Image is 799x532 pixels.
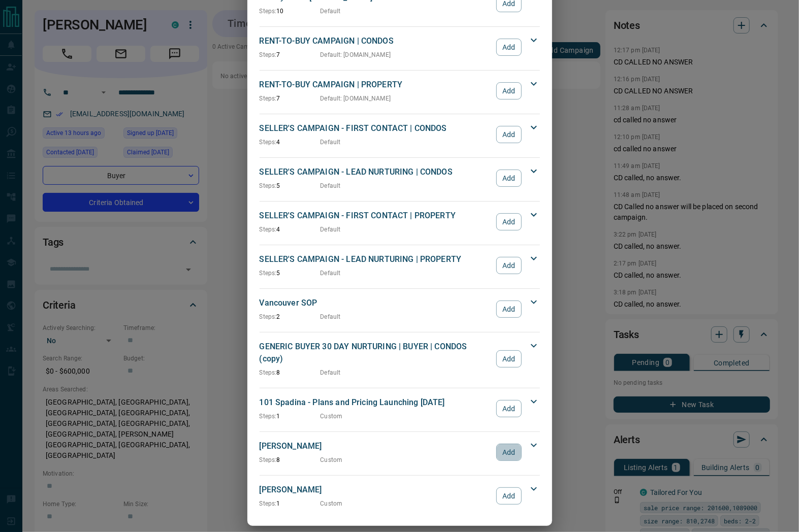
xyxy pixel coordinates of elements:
button: Add [496,39,521,56]
p: Default [321,225,341,234]
p: RENT-TO-BUY CAMPAIGN | PROPERTY [260,79,492,91]
p: Default [321,368,341,377]
button: Add [496,257,521,274]
span: Steps: [260,413,277,420]
button: Add [496,170,521,187]
div: [PERSON_NAME]Steps:1CustomAdd [260,482,540,510]
p: Custom [321,455,343,464]
p: 5 [260,269,321,278]
span: Steps: [260,182,277,189]
p: SELLER'S CAMPAIGN - FIRST CONTACT | PROPERTY [260,210,492,222]
p: 101 Spadina - Plans and Pricing Launching [DATE] [260,396,492,409]
span: Steps: [260,51,277,58]
p: 10 [260,7,321,16]
p: 8 [260,455,321,464]
p: 4 [260,138,321,147]
p: SELLER'S CAMPAIGN - FIRST CONTACT | CONDOS [260,122,492,135]
div: [PERSON_NAME]Steps:8CustomAdd [260,438,540,467]
p: 7 [260,94,321,103]
div: SELLER'S CAMPAIGN - LEAD NURTURING | PROPERTYSteps:5DefaultAdd [260,251,540,280]
button: Add [496,126,521,143]
span: Steps: [260,8,277,15]
span: Steps: [260,95,277,102]
p: Default : [DOMAIN_NAME] [321,50,391,59]
button: Add [496,487,521,505]
span: Steps: [260,313,277,320]
div: GENERIC BUYER 30 DAY NURTURING | BUYER | CONDOS (copy)Steps:8DefaultAdd [260,339,540,379]
p: GENERIC BUYER 30 DAY NURTURING | BUYER | CONDOS (copy) [260,341,492,365]
span: Steps: [260,456,277,463]
p: 2 [260,312,321,321]
p: Default [321,181,341,190]
p: RENT-TO-BUY CAMPAIGN | CONDOS [260,35,492,47]
button: Add [496,444,521,461]
p: 8 [260,368,321,377]
div: RENT-TO-BUY CAMPAIGN | PROPERTYSteps:7Default: [DOMAIN_NAME]Add [260,77,540,105]
span: Steps: [260,270,277,277]
p: Default : [DOMAIN_NAME] [321,94,391,103]
div: Vancouver SOPSteps:2DefaultAdd [260,295,540,323]
span: Steps: [260,226,277,233]
p: SELLER'S CAMPAIGN - LEAD NURTURING | PROPERTY [260,253,492,265]
p: 1 [260,412,321,421]
div: 101 Spadina - Plans and Pricing Launching [DATE]Steps:1CustomAdd [260,394,540,423]
button: Add [496,400,521,417]
span: Steps: [260,369,277,376]
button: Add [496,213,521,230]
p: Custom [321,499,343,508]
button: Add [496,301,521,318]
p: Custom [321,412,343,421]
p: Default [321,269,341,278]
p: [PERSON_NAME] [260,440,492,452]
div: SELLER'S CAMPAIGN - FIRST CONTACT | CONDOSSteps:4DefaultAdd [260,120,540,149]
p: Default [321,7,341,16]
span: Steps: [260,500,277,507]
p: 4 [260,225,321,234]
p: Default [321,138,341,147]
p: 7 [260,50,321,59]
p: Default [321,312,341,321]
button: Add [496,82,521,99]
span: Steps: [260,139,277,146]
button: Add [496,350,521,368]
div: SELLER'S CAMPAIGN - LEAD NURTURING | CONDOSSteps:5DefaultAdd [260,164,540,192]
p: [PERSON_NAME] [260,484,492,496]
div: SELLER'S CAMPAIGN - FIRST CONTACT | PROPERTYSteps:4DefaultAdd [260,208,540,236]
p: 5 [260,181,321,190]
p: SELLER'S CAMPAIGN - LEAD NURTURING | CONDOS [260,166,492,178]
div: RENT-TO-BUY CAMPAIGN | CONDOSSteps:7Default: [DOMAIN_NAME]Add [260,33,540,61]
p: 1 [260,499,321,508]
p: Vancouver SOP [260,297,492,309]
